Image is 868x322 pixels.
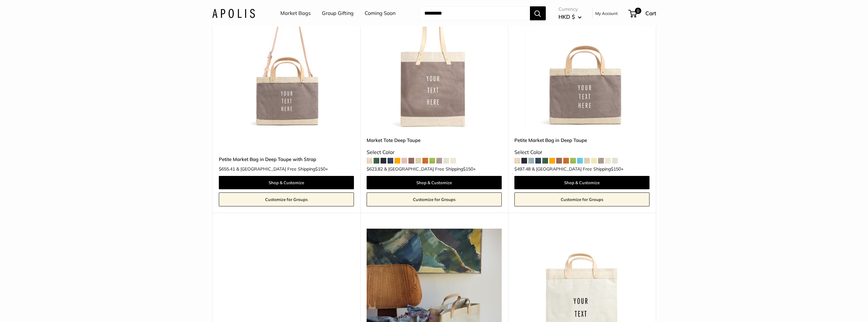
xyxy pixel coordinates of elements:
span: Cart [645,10,656,17]
a: My Account [595,10,618,17]
span: HKD $ [558,13,575,20]
span: $655.41 [219,167,235,171]
span: $623.82 [367,167,383,171]
button: HKD $ [558,12,582,22]
span: Currency [558,5,582,14]
a: Shop & Customize [514,176,649,189]
a: Shop & Customize [367,176,502,189]
a: Shop & Customize [219,176,354,189]
a: Petite Market Bag in Deep Taupe with Strap [219,156,354,163]
a: Market Bags [280,9,311,18]
span: 0 [635,8,641,14]
span: $150 [611,166,621,172]
img: Apolis [212,9,255,18]
span: & [GEOGRAPHIC_DATA] Free Shipping + [236,167,328,171]
div: Select Color [514,148,649,157]
a: Market Tote Deep Taupe [367,137,502,144]
a: 0 Cart [629,8,656,18]
div: Select Color [367,148,502,157]
span: $150 [315,166,325,172]
a: Customize for Groups [514,192,649,206]
a: Customize for Groups [219,192,354,206]
span: $150 [463,166,473,172]
span: $497.48 [514,167,531,171]
span: & [GEOGRAPHIC_DATA] Free Shipping + [384,167,476,171]
a: Group Gifting [322,9,354,18]
a: Coming Soon [365,9,395,18]
a: Customize for Groups [367,192,502,206]
button: Search [530,6,546,20]
span: & [GEOGRAPHIC_DATA] Free Shipping + [532,167,623,171]
a: Petite Market Bag in Deep Taupe [514,137,649,144]
input: Search... [419,6,530,20]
